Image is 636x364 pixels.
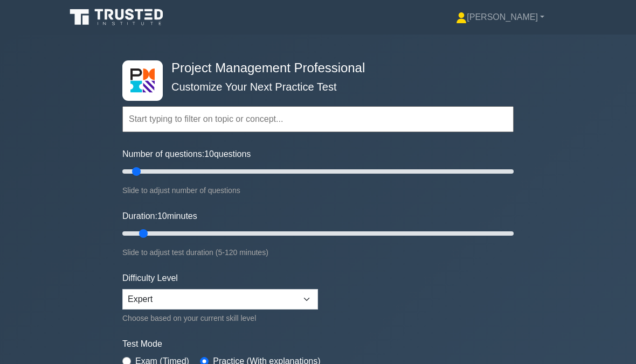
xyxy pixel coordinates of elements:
[122,184,514,197] div: Slide to adjust number of questions
[122,246,514,259] div: Slide to adjust test duration (5-120 minutes)
[122,312,318,325] div: Choose based on your current skill level
[122,106,514,132] input: Start typing to filter on topic or concept...
[122,272,178,285] label: Difficulty Level
[157,211,167,221] span: 10
[122,210,197,223] label: Duration: minutes
[122,338,514,351] label: Test Mode
[167,60,461,76] h4: Project Management Professional
[204,149,214,159] span: 10
[122,148,251,161] label: Number of questions: questions
[430,6,570,28] a: [PERSON_NAME]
